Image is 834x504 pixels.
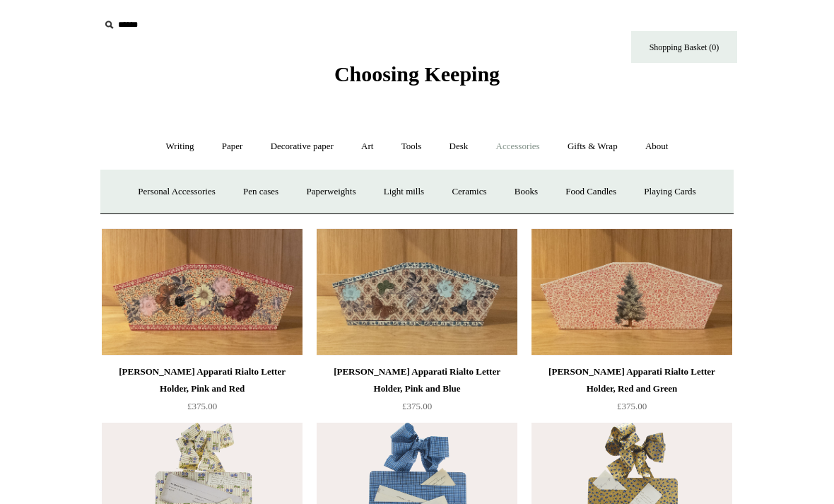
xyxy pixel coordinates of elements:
a: Scanlon Apparati Rialto Letter Holder, Pink and Red Scanlon Apparati Rialto Letter Holder, Pink a... [102,228,303,356]
span: £375.00 [402,401,432,411]
a: Paper [209,128,256,165]
img: Scanlon Apparati Rialto Letter Holder, Red and Green [531,228,732,356]
div: [PERSON_NAME] Apparati Rialto Letter Holder, Pink and Red [105,363,299,397]
a: Desk [437,128,481,165]
a: Food Candles [553,173,629,211]
span: Choosing Keeping [334,62,500,86]
a: Playing Cards [631,173,708,211]
a: Pen cases [230,173,291,211]
a: Personal Accessories [125,173,228,211]
a: [PERSON_NAME] Apparati Rialto Letter Holder, Pink and Blue £375.00 [317,363,517,421]
a: Books [502,173,551,211]
a: Scanlon Apparati Rialto Letter Holder, Red and Green Scanlon Apparati Rialto Letter Holder, Red a... [531,228,732,356]
a: Light mills [371,173,437,211]
a: Gifts & Wrap [555,128,630,165]
a: Choosing Keeping [334,74,500,83]
div: [PERSON_NAME] Apparati Rialto Letter Holder, Pink and Blue [320,363,514,397]
div: [PERSON_NAME] Apparati Rialto Letter Holder, Red and Green [535,363,729,397]
a: About [633,128,681,165]
a: Decorative paper [258,128,346,165]
img: Scanlon Apparati Rialto Letter Holder, Pink and Blue [317,228,517,356]
img: Scanlon Apparati Rialto Letter Holder, Pink and Red [102,228,303,356]
a: Shopping Basket (0) [631,31,737,63]
a: [PERSON_NAME] Apparati Rialto Letter Holder, Pink and Red £375.00 [102,363,303,421]
a: Writing [153,128,207,165]
a: Accessories [483,128,553,165]
a: Ceramics [439,173,499,211]
span: £375.00 [187,401,217,411]
span: £375.00 [617,401,647,411]
a: Tools [389,128,435,165]
a: Scanlon Apparati Rialto Letter Holder, Pink and Blue Scanlon Apparati Rialto Letter Holder, Pink ... [317,228,517,356]
a: Paperweights [293,173,368,211]
a: Art [348,128,386,165]
a: [PERSON_NAME] Apparati Rialto Letter Holder, Red and Green £375.00 [531,363,732,421]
